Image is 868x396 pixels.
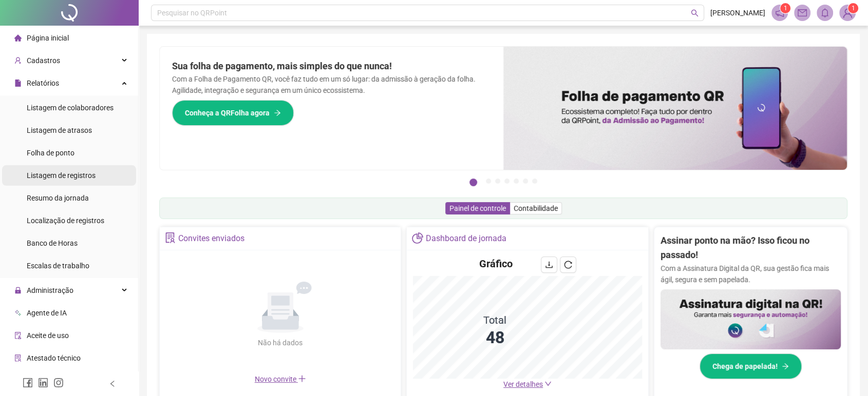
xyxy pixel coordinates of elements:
[469,179,477,186] button: 1
[14,80,22,87] span: file
[165,232,176,243] span: solution
[545,261,553,269] span: download
[523,179,528,184] button: 6
[710,7,765,18] span: [PERSON_NAME]
[27,149,74,157] span: Folha de ponto
[27,79,59,87] span: Relatórios
[27,286,73,294] span: Administração
[712,361,778,372] span: Chega de papelada!
[412,232,423,243] span: pie-chart
[848,3,858,13] sup: Atualize o seu contato no menu Meus Dados
[775,8,784,17] span: notification
[14,287,22,294] span: lock
[38,378,48,388] span: linkedin
[27,331,69,340] span: Aceite de uso
[514,204,558,212] span: Contabilidade
[798,8,807,17] span: mail
[504,179,510,184] button: 4
[486,179,491,184] button: 2
[27,34,69,42] span: Página inicial
[784,5,787,12] span: 1
[23,378,33,388] span: facebook
[544,380,552,387] span: down
[27,171,96,180] span: Listagem de registros
[27,194,89,202] span: Resumo da jornada
[172,100,294,126] button: Conheça a QRFolha agora
[172,59,491,73] h2: Sua folha de pagamento, mais simples do que nunca!
[109,380,116,387] span: left
[14,332,22,339] span: audit
[14,34,22,42] span: home
[495,179,500,184] button: 3
[233,337,328,348] div: Não há dados
[503,380,543,388] span: Ver detalhes
[840,5,855,21] img: 87615
[27,56,60,65] span: Cadastros
[185,107,270,118] span: Conheça a QRFolha agora
[503,380,552,388] a: Ver detalhes down
[27,354,81,362] span: Atestado técnico
[14,57,22,64] span: user-add
[661,233,841,263] h2: Assinar ponto na mão? Isso ficou no passado!
[426,230,506,247] div: Dashboard de jornada
[255,375,306,383] span: Novo convite
[661,263,841,285] p: Com a Assinatura Digital da QR, sua gestão fica mais ágil, segura e sem papelada.
[27,239,78,247] span: Banco de Horas
[532,179,537,184] button: 7
[27,262,89,270] span: Escalas de trabalho
[27,126,92,134] span: Listagem de atrasos
[820,8,829,17] span: bell
[449,204,506,212] span: Painel de controle
[27,104,114,112] span: Listagem de colaboradores
[661,289,841,349] img: banner%2F02c71560-61a6-44d4-94b9-c8ab97240462.png
[172,73,491,96] p: Com a Folha de Pagamento QR, você faz tudo em um só lugar: da admissão à geração da folha. Agilid...
[53,378,64,388] span: instagram
[782,363,789,370] span: arrow-right
[298,374,306,383] span: plus
[27,309,67,317] span: Agente de IA
[14,354,22,362] span: solution
[564,261,572,269] span: reload
[691,9,699,17] span: search
[514,179,519,184] button: 5
[27,216,104,225] span: Localização de registros
[780,3,790,13] sup: 1
[503,47,847,170] img: banner%2F8d14a306-6205-4263-8e5b-06e9a85ad873.png
[852,5,855,12] span: 1
[274,109,281,116] span: arrow-right
[178,230,244,247] div: Convites enviados
[479,256,513,271] h4: Gráfico
[700,353,802,379] button: Chega de papelada!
